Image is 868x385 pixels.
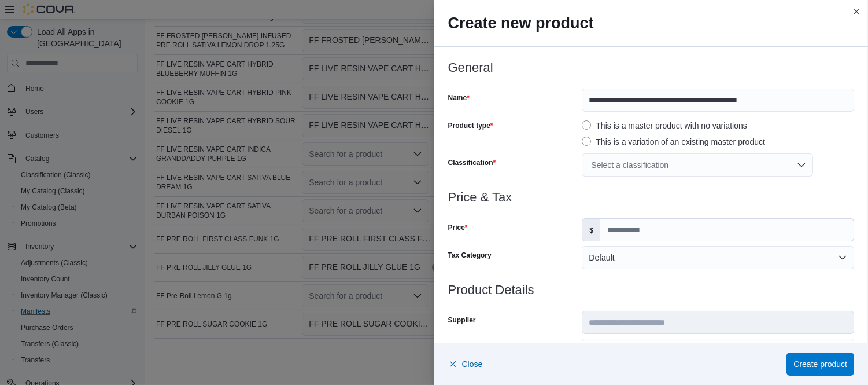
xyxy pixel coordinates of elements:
[448,223,468,232] label: Price
[448,121,493,130] label: Product type
[582,246,854,269] button: Default
[582,219,600,241] label: $
[786,353,854,376] button: Create product
[448,190,855,204] h3: Price & Tax
[448,251,492,260] label: Tax Category
[849,5,863,19] button: Close this dialog
[448,61,855,75] h3: General
[448,353,483,376] button: Close
[793,358,847,370] span: Create product
[448,158,496,167] label: Classification
[582,119,747,133] label: This is a master product with no variations
[448,316,476,325] label: Supplier
[448,93,470,102] label: Name
[448,14,855,32] h2: Create new product
[462,358,483,370] span: Close
[448,283,855,297] h3: Product Details
[582,135,765,149] label: This is a variation of an existing master product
